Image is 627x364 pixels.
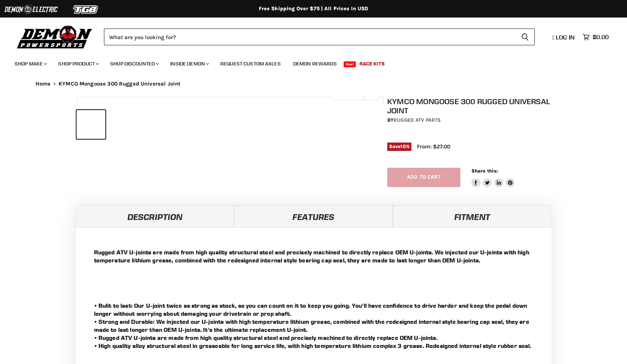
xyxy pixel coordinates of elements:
span: $0.00 [593,34,609,41]
a: Shop Product [53,56,103,71]
a: Request Custom Axles [215,56,286,71]
nav: Breadcrumbs [21,81,607,87]
a: Description [76,205,234,227]
span: Save % [387,143,411,151]
a: Fitment [393,205,551,227]
p: Rugged ATV U-joints are made from high quality structural steel and precisely machined to directl... [94,248,533,264]
p: • Bulit to last: Our U-joint twice as strong as stock, so you can count on it to keep you going. ... [94,302,533,350]
span: Click to expand [335,92,375,98]
span: New! [344,61,356,67]
img: TGB Logo 2 [59,3,113,16]
h1: KYMCO Mongoose 300 Rugged Universal Joint [387,97,554,115]
form: Product [104,29,535,45]
ul: Main menu [9,53,607,71]
aside: Share this: [471,168,515,187]
span: Log in [556,34,575,41]
span: 10 [400,144,406,149]
a: Features [234,205,393,227]
img: Demon Electric Logo 2 [4,3,59,16]
span: Share this: [471,168,498,174]
a: Log in [549,34,579,41]
div: Free Shipping Over $75 | All Prices In USD [21,5,607,12]
a: Shop Make [9,56,51,71]
a: Rugged ATV Parts [393,117,441,123]
a: Home [36,81,51,87]
button: IMAGE thumbnail [76,110,105,139]
a: Inside Demon [165,56,213,71]
span: From: $27.00 [417,143,450,150]
a: Demon Rewards [288,56,342,71]
img: Demon Powersports [15,24,95,50]
span: KYMCO Mongoose 300 Rugged Universal Joint [59,81,180,87]
input: Search [104,29,515,45]
a: Shop Discounted [105,56,163,71]
a: Race Kits [354,56,390,71]
button: Search [515,29,535,45]
div: by [387,116,554,124]
a: $0.00 [579,32,612,42]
